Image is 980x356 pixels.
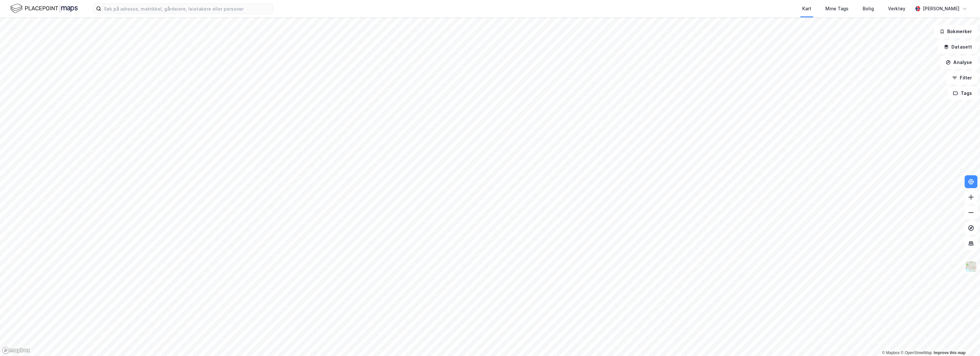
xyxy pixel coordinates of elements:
[10,3,78,14] img: logo.f888ab2527a4732fd821a326f86c7f29.svg
[938,41,977,53] button: Datasett
[940,56,977,69] button: Analyse
[863,5,874,13] div: Bolig
[948,325,980,356] iframe: Chat Widget
[934,351,966,355] a: Improve this map
[934,25,977,38] button: Bokmerker
[888,5,905,13] div: Verktøy
[923,5,959,13] div: [PERSON_NAME]
[901,351,932,355] a: OpenStreetMap
[948,87,977,100] button: Tags
[802,5,811,13] div: Kart
[947,71,977,84] button: Filter
[948,325,980,356] div: Kontrollprogram for chat
[965,260,977,273] img: Z
[101,4,273,14] input: Søk på adresse, matrikkel, gårdeiere, leietakere eller personer
[825,5,849,13] div: Mine Tags
[2,347,30,354] a: Mapbox homepage
[882,351,900,355] a: Mapbox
